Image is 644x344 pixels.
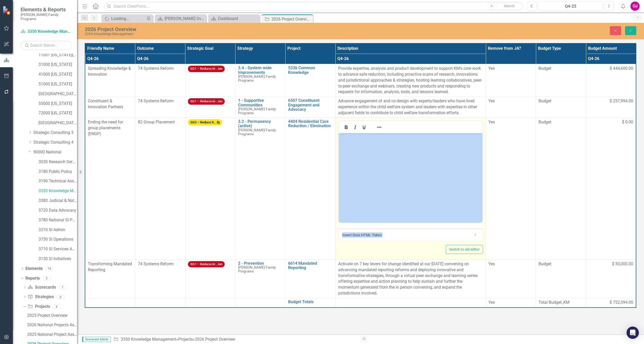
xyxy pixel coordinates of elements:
a: [GEOGRAPHIC_DATA] [39,120,77,126]
a: Reports [25,276,40,281]
span: 74 Systems Reform [138,261,174,266]
div: » » [113,337,357,342]
span: Spreading Knowledge & Innovation [88,66,131,77]
a: 2 - Prevention [238,261,283,266]
a: 3180 Public Policy [39,169,77,175]
span: SG3 – Reduce ti...ily [188,119,222,126]
span: Budget [538,66,583,72]
span: $ 0.00 [622,119,633,125]
a: 3190 Technical Assistance Unit [39,178,77,184]
a: 31000 [US_STATE] [39,62,77,68]
button: Reveal or hide additional toolbar items [375,124,384,131]
a: [GEOGRAPHIC_DATA][US_STATE] [39,91,77,97]
div: Insert Data HTML Token [342,232,471,238]
div: 3350 Knowledge Management [85,32,397,36]
a: Projects [178,337,193,342]
a: 3730 SI Operations [39,237,77,242]
img: ClearPoint Strategy [3,6,12,15]
div: 4 [53,304,61,309]
span: Transforming Mandated Reporting [88,261,132,272]
a: Scorecards [28,284,56,290]
button: Underline [360,124,368,131]
a: Strategies [28,294,54,300]
span: $ 257,994.00 [610,98,633,104]
span: Constituent & Innovation Partners [88,99,123,109]
span: $ 444,600.00 [610,66,633,72]
span: SG1 – Reduce/el...ion [188,98,225,105]
a: 3030 Research Services [39,159,77,165]
span: Budget [538,261,583,267]
button: Italic [351,124,359,131]
div: 0 [56,295,65,299]
a: 3130 SI Initiatives [39,256,77,262]
a: 72000 [US_STATE] [39,110,77,116]
a: Loading... [103,15,145,22]
div: Open Intercom Messenger [627,327,639,339]
input: Search ClearPoint... [104,2,523,11]
span: 82 Group Placement [138,120,175,124]
span: $ 752,594.00 [610,300,633,306]
a: 1 - Supportive Communities [238,98,283,107]
span: 74 Systems Reform [138,99,174,103]
p: Provide expertise, analysis and product development to support KM’s core work to advance safe red... [338,66,483,95]
div: 2025 National Project Assessment [27,332,77,337]
a: 2025 Project Overview [26,311,77,320]
div: Q4-25 [540,3,601,9]
a: 90000 National [33,149,77,155]
a: 4404 Residential Care Reduction / Elimination [288,119,333,128]
div: 1 [59,285,67,289]
button: Bold [342,124,351,131]
p: Activate on 7 key levers for change identified at our [DATE] convening on advancing mandated repo... [338,261,483,296]
a: 2026 National Projects Assessment [26,321,77,329]
a: 5336 Common Knowledge [288,66,333,75]
a: 41000 [US_STATE] [39,72,77,77]
span: Yes [488,261,495,266]
div: 2026 Project Overview [85,26,397,32]
p: Advance engagement of and co-design with experts/leaders who have lived experience within the chi... [338,98,483,116]
a: 6614 Mandated Reporting [288,261,333,270]
div: [PERSON_NAME] Overview [165,15,205,22]
span: Yes [488,99,495,103]
div: Dashboard [218,15,258,22]
button: Search [496,3,522,10]
a: Projects [28,304,50,310]
a: 11001 [US_STATE][GEOGRAPHIC_DATA] [39,52,77,58]
span: SG1 – Reduce/el...ion [188,66,225,72]
div: 5 [42,276,51,281]
span: Yes [488,300,495,305]
span: [PERSON_NAME] Family Programs [238,107,276,115]
button: Switch to old editor [446,245,483,254]
span: SG1 – Reduce/el...ion [188,261,225,268]
a: 51000 [US_STATE] [39,81,77,87]
a: 6507 Constituent Engagement and Advocacy [288,98,333,112]
span: [PERSON_NAME] Family Programs [238,265,276,273]
a: 3.2 - Permanency (active) [238,119,283,128]
span: [PERSON_NAME] Family Programs [238,74,276,82]
a: 3.4 - System-wide Improvements [238,66,283,75]
a: [PERSON_NAME] Overview [156,15,205,22]
small: [PERSON_NAME] Family Programs [21,13,72,21]
span: Elements & Reports [21,6,72,13]
span: $ 50,000.00 [612,261,633,267]
iframe: Rich Text Area [339,133,482,223]
a: 3710 SI Services Admin [39,246,77,252]
a: 3350 Knowledge Management [121,337,176,342]
input: Search Below... [21,41,72,50]
a: Elements [25,266,43,272]
div: 14 [45,267,53,271]
span: Total Budget_KM [538,300,583,306]
div: 2025 Project Overview [27,313,77,318]
a: Strategic Consulting 3 [33,130,77,136]
span: 74 Systems Reform [138,66,174,71]
a: 3380 Judicial & National Engage [39,198,77,204]
div: 2026 Project Overview [271,16,312,22]
span: Yes [488,66,495,71]
button: OJ [630,2,640,11]
a: 55000 [US_STATE] [39,101,77,107]
a: 3720 Data Advocacy [39,208,77,213]
a: Strategic Consulting 4 [33,140,77,145]
span: Scorecard Admin [82,337,111,342]
div: 2026 National Projects Assessment [27,323,77,327]
a: Budget Totals [288,300,333,304]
